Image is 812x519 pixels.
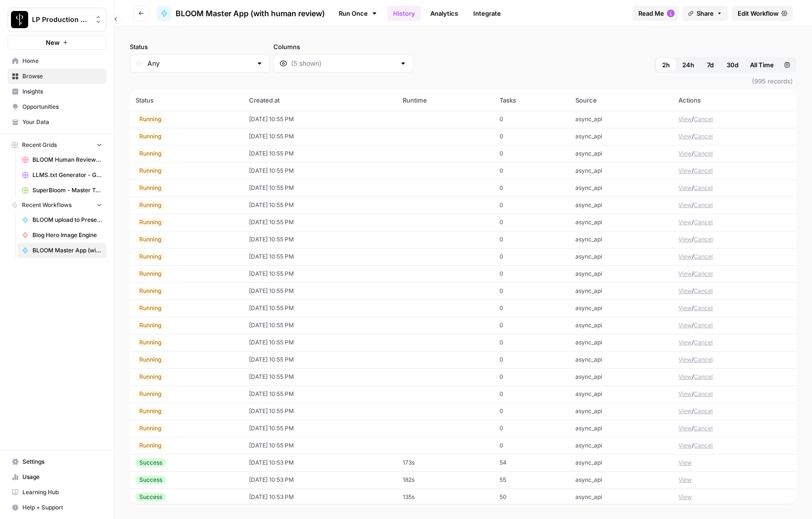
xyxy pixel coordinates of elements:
[494,179,570,197] td: 0
[135,149,165,158] div: Running
[673,265,797,282] td: /
[744,57,780,73] button: All Time
[570,334,673,351] td: async_api
[243,437,397,454] td: [DATE] 10:55 PM
[32,246,102,255] span: BLOOM Master App (with human review)
[8,35,106,50] button: New
[570,317,673,334] td: async_api
[243,300,397,317] td: [DATE] 10:55 PM
[570,488,673,506] td: async_api
[570,454,673,471] td: async_api
[673,214,797,231] td: /
[673,128,797,145] td: /
[135,338,165,347] div: Running
[243,145,397,162] td: [DATE] 10:55 PM
[22,488,102,497] span: Learning Hub
[678,390,692,398] button: View
[673,90,797,111] th: Actions
[11,11,28,28] img: LP Production Workloads Logo
[130,42,270,52] label: Status
[694,252,713,261] button: Cancel
[494,145,570,162] td: 0
[22,87,102,96] span: Insights
[570,145,673,162] td: async_api
[8,500,106,515] button: Help + Support
[494,162,570,179] td: 0
[682,60,694,70] span: 24h
[732,6,793,21] a: Edit Workflow
[397,471,494,488] td: 182s
[243,471,397,488] td: [DATE] 10:53 PM
[678,441,692,450] button: View
[494,454,570,471] td: 54
[494,385,570,403] td: 0
[273,42,413,52] label: Columns
[46,38,60,47] span: New
[673,403,797,420] td: /
[570,351,673,368] td: async_api
[18,243,106,258] a: BLOOM Master App (with human review)
[721,57,744,73] button: 30d
[243,128,397,145] td: [DATE] 10:55 PM
[494,248,570,265] td: 0
[673,231,797,248] td: /
[8,8,106,31] button: Workspace: LP Production Workloads
[135,270,165,278] div: Running
[678,458,692,467] button: View
[494,197,570,214] td: 0
[32,171,102,179] span: LLMS.txt Generator - Grid
[694,287,713,295] button: Cancel
[8,114,106,130] a: Your Data
[678,304,692,312] button: View
[8,485,106,500] a: Learning Hub
[678,373,692,381] button: View
[678,424,692,433] button: View
[678,493,692,501] button: View
[673,179,797,197] td: /
[494,265,570,282] td: 0
[22,141,57,149] span: Recent Grids
[32,216,102,224] span: BLOOM upload to Presence (after Human Review)
[678,355,692,364] button: View
[707,60,714,70] span: 7d
[22,72,102,81] span: Browse
[694,218,713,227] button: Cancel
[243,488,397,506] td: [DATE] 10:53 PM
[494,128,570,145] td: 0
[135,218,165,227] div: Running
[694,338,713,347] button: Cancel
[8,198,106,212] button: Recent Workflows
[494,351,570,368] td: 0
[135,321,165,330] div: Running
[494,334,570,351] td: 0
[677,57,700,73] button: 24h
[8,69,106,84] a: Browse
[678,166,692,175] button: View
[135,373,165,381] div: Running
[678,321,692,330] button: View
[570,265,673,282] td: async_api
[694,304,713,312] button: Cancel
[243,231,397,248] td: [DATE] 10:55 PM
[130,73,797,90] span: (995 records)
[694,441,713,450] button: Cancel
[135,235,165,244] div: Running
[135,407,165,415] div: Running
[243,248,397,265] td: [DATE] 10:55 PM
[243,420,397,437] td: [DATE] 10:55 PM
[570,385,673,403] td: async_api
[570,214,673,231] td: async_api
[570,128,673,145] td: async_api
[673,385,797,403] td: /
[678,184,692,192] button: View
[243,351,397,368] td: [DATE] 10:55 PM
[570,300,673,317] td: async_api
[147,59,252,68] input: Any
[494,317,570,334] td: 0
[697,9,714,18] span: Share
[135,184,165,192] div: Running
[570,420,673,437] td: async_api
[673,197,797,214] td: /
[494,214,570,231] td: 0
[678,235,692,244] button: View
